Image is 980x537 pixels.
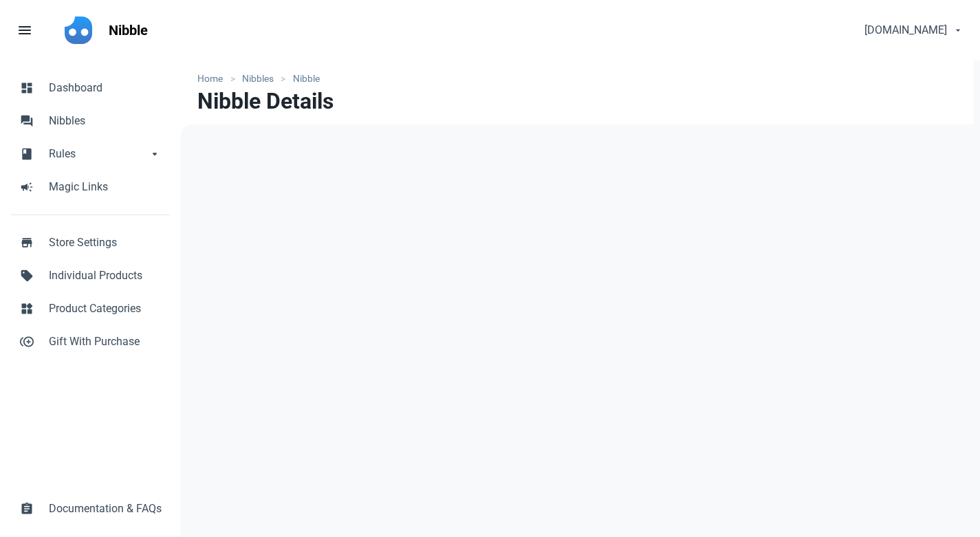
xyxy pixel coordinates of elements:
[11,259,170,292] a: sellIndividual Products
[864,22,947,39] span: [DOMAIN_NAME]
[11,492,170,525] a: assignmentDocumentation & FAQs
[11,325,170,358] a: control_point_duplicateGift With Purchase
[11,138,170,171] a: bookRulesarrow_drop_down
[20,146,34,160] span: book
[11,292,170,325] a: widgetsProduct Categories
[49,501,162,517] span: Documentation & FAQs
[49,300,162,317] span: Product Categories
[20,80,34,94] span: dashboard
[11,226,170,259] a: storeStore Settings
[100,11,156,50] a: Nibble
[11,171,170,204] a: campaignMagic Links
[49,146,148,162] span: Rules
[20,267,34,281] span: sell
[49,113,162,129] span: Nibbles
[49,234,162,251] span: Store Settings
[11,72,170,105] a: dashboardDashboard
[49,80,162,96] span: Dashboard
[17,22,33,39] span: menu
[20,333,34,347] span: control_point_duplicate
[148,146,162,160] span: arrow_drop_down
[197,72,230,86] a: Home
[11,105,170,138] a: forumNibbles
[181,61,973,89] nav: breadcrumbs
[20,234,34,248] span: store
[853,17,972,44] button: [DOMAIN_NAME]
[49,333,162,350] span: Gift With Purchase
[20,113,34,127] span: forum
[235,72,281,86] a: Nibbles
[20,501,34,514] span: assignment
[197,89,334,113] h1: Nibble Details
[109,21,148,40] p: Nibble
[49,179,162,195] span: Magic Links
[49,267,162,284] span: Individual Products
[20,179,34,193] span: campaign
[20,300,34,314] span: widgets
